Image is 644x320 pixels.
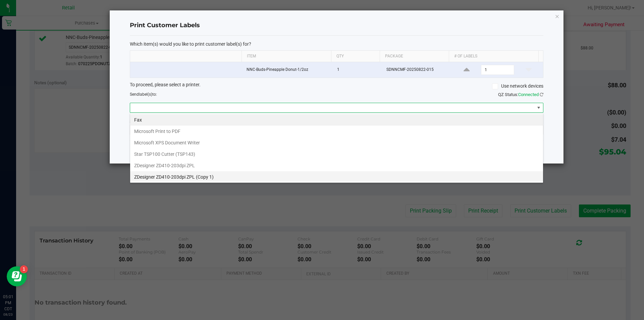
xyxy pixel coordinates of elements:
[130,41,543,47] p: Which item(s) would you like to print customer label(s) for?
[130,21,543,30] h4: Print Customer Labels
[20,265,28,273] iframe: Resource center unread badge
[130,148,543,160] li: Star TSP100 Cutter (TSP143)
[130,126,543,137] li: Microsoft Print to PDF
[333,62,382,78] td: 1
[130,114,543,126] li: Fax
[382,62,452,78] td: SDNNCMF-20250822-015
[130,171,543,183] li: ZDesigner ZD410-203dpi ZPL (Copy 1)
[7,266,27,286] iframe: Resource center
[130,137,543,148] li: Microsoft XPS Document Writer
[380,51,449,62] th: Package
[449,51,538,62] th: # of labels
[498,92,543,97] span: QZ Status:
[518,92,539,97] span: Connected
[492,83,543,90] label: Use network devices
[130,160,543,171] li: ZDesigner ZD410-203dpi ZPL
[243,62,333,78] td: NNC-Buds-Pineapple Donut-1/2oz
[125,81,548,91] div: To proceed, please select a printer.
[139,92,152,97] span: label(s)
[130,92,157,97] span: Send to:
[241,51,331,62] th: Item
[331,51,380,62] th: Qty
[125,118,548,125] div: Select a label template.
